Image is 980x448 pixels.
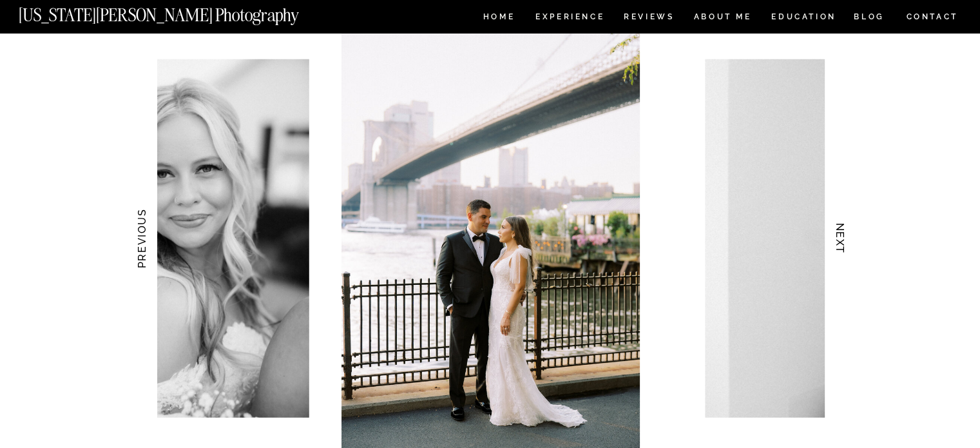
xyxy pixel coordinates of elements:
[693,13,752,24] a: ABOUT ME
[854,13,885,24] a: BLOG
[19,6,342,17] a: [US_STATE][PERSON_NAME] Photography
[770,13,838,24] a: EDUCATION
[833,198,847,279] h3: NEXT
[535,13,603,24] a: Experience
[624,13,672,24] a: REVIEWS
[481,13,517,24] a: HOME
[905,10,959,24] a: CONTACT
[134,198,148,279] h3: PREVIOUS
